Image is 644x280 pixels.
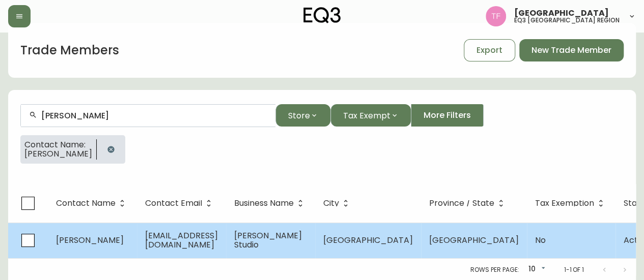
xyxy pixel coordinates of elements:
[429,200,494,206] span: Province / State
[470,265,519,274] p: Rows per page:
[234,199,307,208] span: Business Name
[145,199,215,208] span: Contact Email
[24,149,92,159] span: [PERSON_NAME]
[535,200,594,206] span: Tax Exemption
[519,39,624,61] button: New Trade Member
[531,45,611,56] span: New Trade Member
[535,199,607,208] span: Tax Exemption
[145,230,218,251] span: [EMAIL_ADDRESS][DOMAIN_NAME]
[41,111,267,120] input: Search
[145,200,202,206] span: Contact Email
[323,234,413,246] span: [GEOGRAPHIC_DATA]
[535,234,546,246] span: No
[234,200,294,206] span: Business Name
[323,199,352,208] span: City
[429,234,519,246] span: [GEOGRAPHIC_DATA]
[323,200,339,206] span: City
[56,200,116,206] span: Contact Name
[343,109,390,122] span: Tax Exempt
[564,265,584,274] p: 1-1 of 1
[514,9,609,17] span: [GEOGRAPHIC_DATA]
[56,234,124,246] span: [PERSON_NAME]
[56,199,129,208] span: Contact Name
[477,45,502,56] span: Export
[424,110,471,121] span: More Filters
[275,104,330,127] button: Store
[20,42,119,59] h1: Trade Members
[411,104,484,127] button: More Filters
[234,230,302,251] span: [PERSON_NAME] Studio
[330,104,411,127] button: Tax Exempt
[514,17,620,23] h5: eq3 [GEOGRAPHIC_DATA] region
[24,140,92,149] span: Contact Name:
[523,261,547,278] div: 10
[303,7,341,23] img: logo
[429,199,508,208] span: Province / State
[464,39,515,61] button: Export
[288,109,310,122] span: Store
[486,6,506,26] img: 971393357b0bdd4f0581b88529d406f6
